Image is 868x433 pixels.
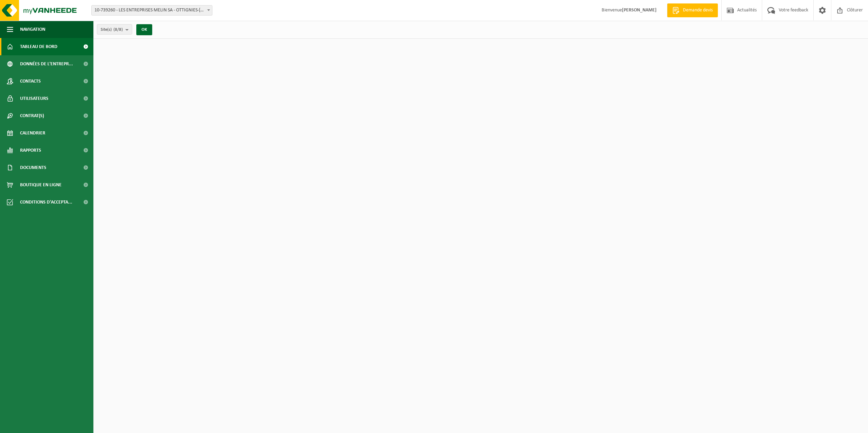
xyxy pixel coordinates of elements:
[20,38,57,55] span: Tableau de bord
[136,24,152,35] button: OK
[20,21,45,38] span: Navigation
[92,6,212,15] span: 10-739260 - LES ENTREPRISES MELIN SA - OTTIGNIES-LOUVAIN-LA-NEUVE
[101,25,123,35] span: Site(s)
[622,8,657,13] strong: [PERSON_NAME]
[113,27,123,32] count: (8/8)
[667,3,718,17] a: Demande devis
[20,90,48,107] span: Utilisateurs
[20,124,45,142] span: Calendrier
[20,176,62,194] span: Boutique en ligne
[97,24,132,35] button: Site(s)(8/8)
[20,55,73,73] span: Données de l'entrepr...
[20,194,72,211] span: Conditions d'accepta...
[91,5,212,16] span: 10-739260 - LES ENTREPRISES MELIN SA - OTTIGNIES-LOUVAIN-LA-NEUVE
[20,73,41,90] span: Contacts
[20,142,41,159] span: Rapports
[20,107,44,124] span: Contrat(s)
[20,159,46,176] span: Documents
[681,7,714,14] span: Demande devis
